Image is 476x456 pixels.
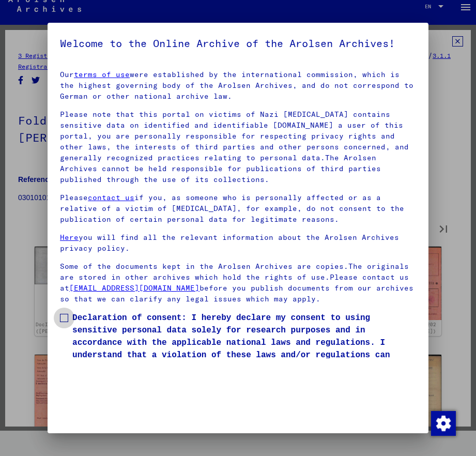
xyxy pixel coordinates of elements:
[60,232,416,254] p: you will find all the relevant information about the Arolsen Archives privacy policy.
[60,69,416,102] p: Our were established by the international commission, which is the highest governing body of the ...
[60,192,416,225] p: Please if you, as someone who is personally affected or as a relative of a victim of [MEDICAL_DAT...
[431,411,456,436] img: Change consent
[60,35,416,52] h5: Welcome to the Online Archive of the Arolsen Archives!
[60,261,416,305] p: Some of the documents kept in the Arolsen Archives are copies.The originals are stored in other a...
[88,193,134,202] a: contact us
[72,312,416,374] span: Declaration of consent: I hereby declare my consent to using sensitive personal data solely for r...
[60,109,416,185] p: Please note that this portal on victims of Nazi [MEDICAL_DATA] contains sensitive data on identif...
[60,233,79,242] a: Here
[431,411,455,435] div: Change consent
[74,70,130,79] a: terms of use
[69,283,199,293] a: [EMAIL_ADDRESS][DOMAIN_NAME]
